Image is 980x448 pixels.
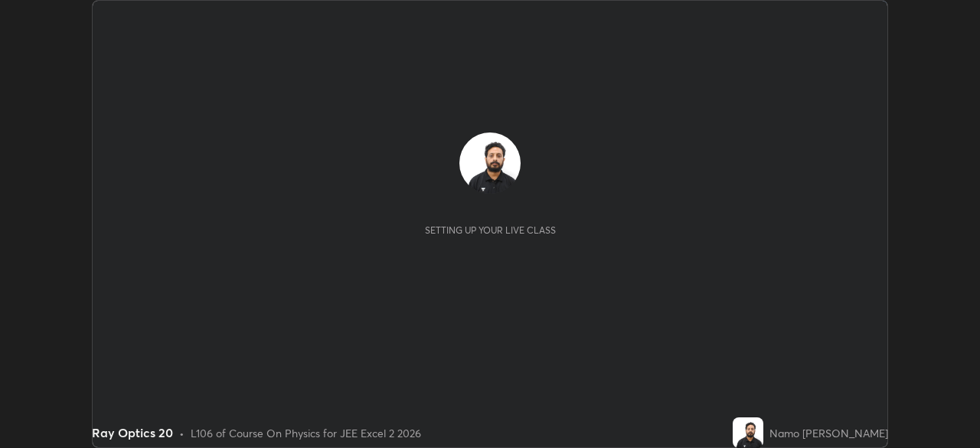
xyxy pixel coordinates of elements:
[191,425,421,441] div: L106 of Course On Physics for JEE Excel 2 2026
[179,425,185,441] div: •
[425,224,556,236] div: Setting up your live class
[769,425,888,441] div: Namo [PERSON_NAME]
[92,423,173,442] div: Ray Optics 20
[459,132,521,194] img: 436b37f31ff54e2ebab7161bc7e43244.jpg
[733,417,763,448] img: 436b37f31ff54e2ebab7161bc7e43244.jpg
